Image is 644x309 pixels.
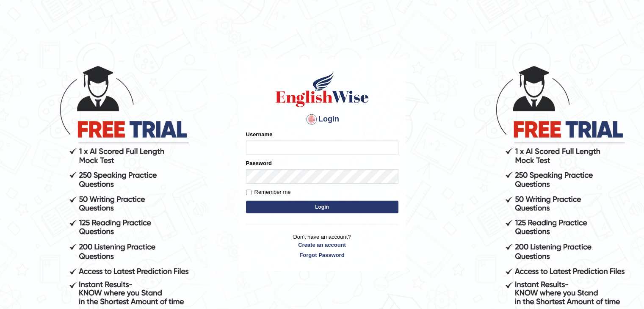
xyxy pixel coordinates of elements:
input: Remember me [246,190,252,195]
h4: Login [246,113,398,126]
label: Remember me [246,188,291,196]
a: Create an account [246,241,398,249]
button: Login [246,201,398,213]
label: Password [246,159,272,167]
label: Username [246,130,273,138]
a: Forgot Password [246,251,398,259]
img: Logo of English Wise sign in for intelligent practice with AI [274,70,370,108]
p: Don't have an account? [246,233,398,259]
